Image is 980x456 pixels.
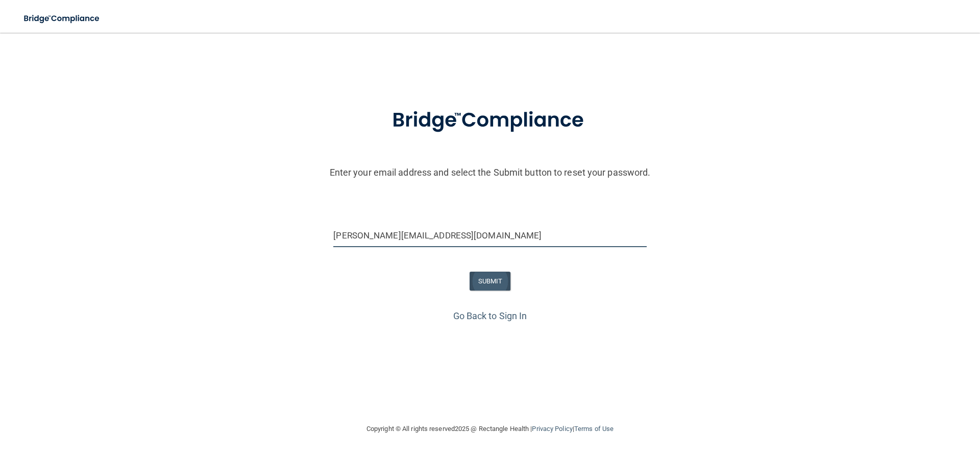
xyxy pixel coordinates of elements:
img: bridge_compliance_login_screen.278c3ca4.svg [15,8,109,29]
a: Terms of Use [574,425,614,433]
button: SUBMIT [470,272,511,291]
a: Go Back to Sign In [453,310,527,321]
a: Privacy Policy [532,425,572,433]
img: bridge_compliance_login_screen.278c3ca4.svg [371,94,609,147]
div: Copyright © All rights reserved 2025 @ Rectangle Health | | [304,413,676,445]
input: Email [333,224,646,247]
